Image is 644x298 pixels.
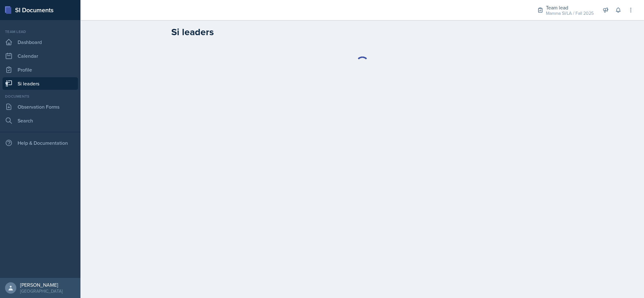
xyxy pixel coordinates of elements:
a: Dashboard [3,36,78,48]
h2: Si leaders [171,26,553,38]
a: Calendar [3,50,78,62]
div: Mamma SI/LA / Fall 2025 [546,10,594,17]
a: Si leaders [3,77,78,90]
div: [GEOGRAPHIC_DATA] [20,288,63,294]
div: Team lead [3,29,78,35]
div: Team lead [546,4,594,11]
a: Observation Forms [3,100,78,113]
div: Help & Documentation [3,137,78,149]
a: Profile [3,63,78,76]
a: Search [3,114,78,127]
div: Documents [3,94,78,99]
div: [PERSON_NAME] [20,282,63,288]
